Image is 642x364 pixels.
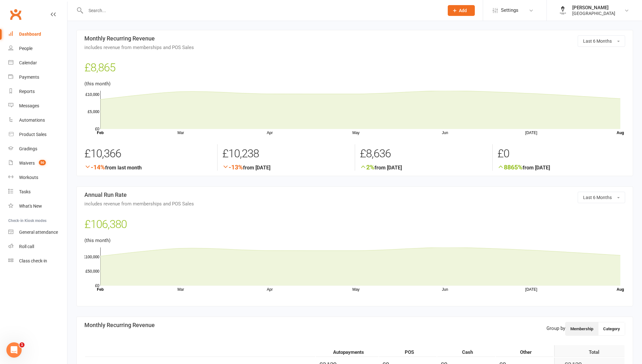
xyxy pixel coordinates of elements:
[496,345,553,357] th: Other
[459,8,467,13] span: Add
[39,160,46,165] span: 50
[84,216,625,292] div: (this month)
[578,35,625,47] button: Last 6 Months
[360,163,488,171] strong: from [DATE]
[19,203,42,209] div: What's New
[19,89,35,94] div: Reports
[8,6,24,22] a: Clubworx
[19,60,37,65] div: Calendar
[84,201,625,207] span: includes revenue from memberships and POS Sales
[448,5,475,16] button: Add
[316,345,378,357] th: Autopayments
[19,244,34,249] div: Roll call
[497,144,625,163] div: £0
[583,39,612,44] span: Last 6 Months
[8,70,67,84] a: Payments
[572,11,615,16] div: [GEOGRAPHIC_DATA]
[84,45,625,50] span: includes revenue from memberships and POS Sales
[556,4,569,17] img: thumb_image1645566591.png
[222,163,350,171] strong: from [DATE]
[19,103,39,108] div: Messages
[572,5,615,11] div: [PERSON_NAME]
[360,163,374,171] span: 2%
[355,322,630,336] div: Group by
[8,170,67,185] a: Workouts
[583,195,612,200] span: Last 6 Months
[8,27,67,41] a: Dashboard
[8,199,67,213] a: What's New
[19,32,41,37] div: Dashboard
[8,254,67,268] a: Class kiosk mode
[8,84,67,99] a: Reports
[19,161,35,166] div: Waivers
[19,132,46,137] div: Product Sales
[84,216,625,237] div: £106,380
[578,192,625,203] button: Last 6 Months
[8,185,67,199] a: Tasks
[8,99,67,113] a: Messages
[8,142,67,156] a: Gradings
[19,175,38,180] div: Workouts
[19,230,58,235] div: General attendance
[19,75,39,80] div: Payments
[379,345,437,357] th: POS
[19,189,31,194] div: Tasks
[8,225,67,239] a: General attendance kiosk mode
[80,322,355,328] h3: Monthly Recurring Revenue
[19,342,25,347] span: 1
[501,3,518,18] span: Settings
[19,258,47,263] div: Class check-in
[566,322,598,335] button: Membership
[437,345,495,357] th: Cash
[84,163,212,171] strong: from last month
[84,163,105,171] span: -14%
[8,41,67,56] a: People
[8,127,67,142] a: Product Sales
[222,163,243,171] span: -13%
[222,144,350,163] div: £10,238
[8,239,67,254] a: Roll call
[6,342,22,358] iframe: Intercom live chat
[19,118,45,123] div: Automations
[8,156,67,170] a: Waivers 50
[84,35,625,50] h3: Monthly Recurring Revenue
[84,192,625,206] h3: Annual Run Rate
[84,144,212,163] div: £10,366
[497,163,625,171] strong: from [DATE]
[497,163,523,171] span: 8865%
[554,345,624,357] th: Total
[8,56,67,70] a: Calendar
[84,59,625,80] div: £8,865
[19,146,37,151] div: Gradings
[84,59,625,135] main: (this month)
[598,322,625,335] button: Category
[8,113,67,127] a: Automations
[19,46,32,51] div: People
[84,6,439,15] input: Search...
[360,144,488,163] div: £8,636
